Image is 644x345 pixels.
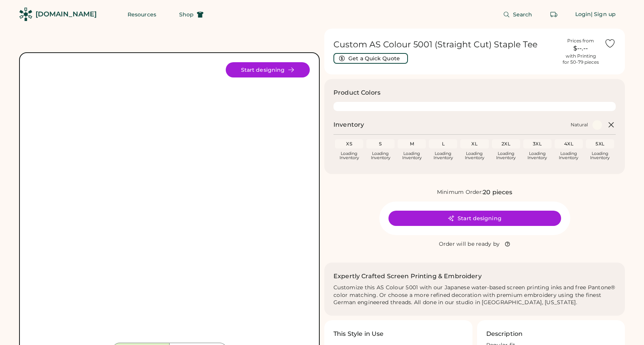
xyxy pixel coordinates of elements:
[546,7,561,22] button: Retrieve an order
[563,53,599,65] div: with Printing for 50-79 pieces
[559,152,578,160] div: Loading Inventory
[333,88,380,97] h3: Product Colors
[371,152,390,160] div: Loading Inventory
[567,38,594,44] div: Prices from
[430,141,456,147] div: L
[571,122,588,128] div: Natural
[118,7,165,22] button: Resources
[587,141,613,147] div: 5XL
[483,188,512,197] div: 20 pieces
[337,141,362,147] div: XS
[29,62,310,343] div: 5001 Style Image
[527,152,547,160] div: Loading Inventory
[368,141,393,147] div: S
[333,284,616,307] div: Customize this AS Colour 5001 with our Japanese water-based screen printing inks and free Pantone...
[333,39,557,50] h1: Custom AS Colour 5001 (Straight Cut) Staple Tee
[333,120,364,129] h2: Inventory
[486,329,523,339] h3: Description
[388,211,561,226] button: Start designing
[575,11,591,18] div: Login
[496,152,516,160] div: Loading Inventory
[465,152,484,160] div: Loading Inventory
[494,141,519,147] div: 2XL
[333,272,482,281] h2: Expertly Crafted Screen Printing & Embroidery
[170,7,213,22] button: Shop
[29,62,310,343] img: 5001 - Natural Front Image
[399,141,424,147] div: M
[556,141,581,147] div: 4XL
[439,240,500,248] div: Order will be ready by
[19,8,32,21] img: Rendered Logo - Screens
[36,10,97,19] div: [DOMAIN_NAME]
[333,329,384,339] h3: This Style in Use
[340,152,359,160] div: Loading Inventory
[226,62,310,77] button: Start designing
[179,12,194,17] span: Shop
[513,12,532,17] span: Search
[437,189,483,196] div: Minimum Order:
[402,152,422,160] div: Loading Inventory
[434,152,453,160] div: Loading Inventory
[591,11,616,18] div: | Sign up
[494,7,542,22] button: Search
[590,152,610,160] div: Loading Inventory
[462,141,487,147] div: XL
[525,141,550,147] div: 3XL
[561,44,600,53] div: $--.--
[333,53,408,64] button: Get a Quick Quote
